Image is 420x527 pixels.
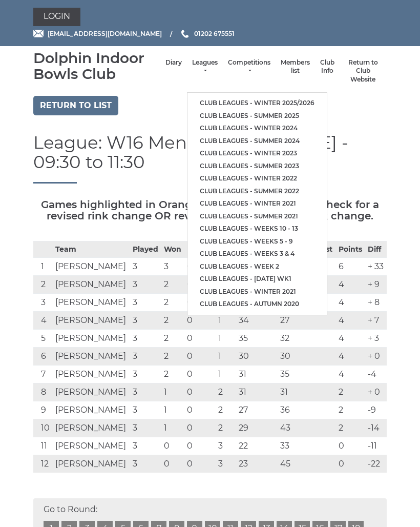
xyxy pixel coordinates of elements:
[161,330,184,348] td: 2
[365,258,387,276] td: + 33
[33,330,53,348] td: 5
[130,401,161,419] td: 3
[365,294,387,312] td: + 8
[336,276,365,294] td: 4
[216,455,237,473] td: 3
[161,312,184,330] td: 2
[161,383,184,401] td: 1
[187,273,327,286] a: Club leagues - [DATE] wk1
[187,235,327,248] a: Club leagues - Weeks 5 - 9
[161,241,184,258] th: Won
[187,122,327,135] a: Club leagues - Winter 2024
[33,348,53,366] td: 6
[216,437,237,455] td: 3
[187,197,327,210] a: Club leagues - Winter 2021
[33,401,53,419] td: 9
[53,348,130,366] td: [PERSON_NAME]
[33,312,53,330] td: 4
[336,330,365,348] td: 4
[365,401,387,419] td: -9
[187,97,327,110] a: Club leagues - Winter 2025/2026
[161,437,184,455] td: 0
[33,258,53,276] td: 1
[278,401,336,419] td: 36
[53,401,130,419] td: [PERSON_NAME]
[33,455,53,473] td: 12
[184,419,216,437] td: 0
[236,366,278,383] td: 31
[365,437,387,455] td: -11
[187,110,327,123] a: Club leagues - Summer 2025
[236,348,278,366] td: 30
[161,258,184,276] td: 3
[336,383,365,401] td: 2
[216,383,237,401] td: 2
[192,58,218,75] a: Leagues
[184,366,216,383] td: 0
[365,348,387,366] td: + 0
[187,286,327,298] a: Club leagues - Winter 2021
[130,419,161,437] td: 3
[184,330,216,348] td: 0
[53,241,130,258] th: Team
[336,455,365,473] td: 0
[236,437,278,455] td: 22
[33,29,162,38] a: Email [EMAIL_ADDRESS][DOMAIN_NAME]
[53,330,130,348] td: [PERSON_NAME]
[187,92,327,315] ul: Leagues
[184,294,216,312] td: 0
[130,312,161,330] td: 3
[336,241,365,258] th: Points
[33,276,53,294] td: 2
[33,294,53,312] td: 3
[228,58,270,75] a: Competitions
[33,30,44,37] img: Email
[187,222,327,235] a: Club leagues - Weeks 10 - 13
[236,383,278,401] td: 31
[365,241,387,258] th: Diff
[278,366,336,383] td: 35
[216,401,237,419] td: 2
[336,348,365,366] td: 4
[130,455,161,473] td: 3
[236,455,278,473] td: 23
[53,419,130,437] td: [PERSON_NAME]
[236,312,278,330] td: 34
[365,312,387,330] td: + 7
[278,455,336,473] td: 45
[278,312,336,330] td: 27
[194,30,235,37] span: 01202 675551
[53,437,130,455] td: [PERSON_NAME]
[53,312,130,330] td: [PERSON_NAME]
[365,419,387,437] td: -14
[187,260,327,273] a: Club leagues - Week 2
[187,298,327,311] a: Club leagues - Autumn 2020
[33,133,387,184] h1: League: W16 Men's Triples - [DATE] - 09:30 to 11:30
[130,276,161,294] td: 3
[336,419,365,437] td: 2
[130,366,161,383] td: 3
[336,401,365,419] td: 2
[336,437,365,455] td: 0
[365,366,387,383] td: -4
[130,258,161,276] td: 3
[365,383,387,401] td: + 0
[181,30,188,38] img: Phone us
[53,383,130,401] td: [PERSON_NAME]
[53,276,130,294] td: [PERSON_NAME]
[33,383,53,401] td: 8
[336,258,365,276] td: 6
[320,58,334,75] a: Club Info
[345,58,382,84] a: Return to Club Website
[216,366,237,383] td: 1
[236,419,278,437] td: 29
[161,276,184,294] td: 2
[53,294,130,312] td: [PERSON_NAME]
[187,210,327,223] a: Club leagues - Summer 2021
[278,348,336,366] td: 30
[161,401,184,419] td: 1
[130,383,161,401] td: 3
[187,147,327,160] a: Club leagues - Winter 2023
[130,348,161,366] td: 3
[365,276,387,294] td: + 9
